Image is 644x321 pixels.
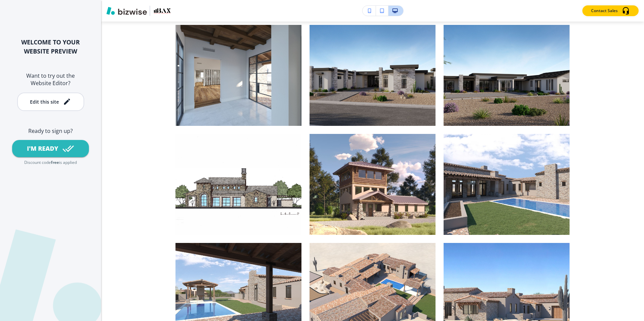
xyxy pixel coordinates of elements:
[17,93,84,111] button: Edit this site
[310,25,436,126] button: Grid gallery photo #1
[59,160,77,166] p: is applied
[444,25,570,126] button: Grid gallery photo #2
[310,134,436,235] button: Grid gallery photo #1
[12,140,89,157] button: I'M READY
[175,134,301,235] button: Grid gallery photo #0
[30,99,59,104] div: Edit this site
[153,8,171,14] img: Your Logo
[24,160,51,166] p: Discount code
[106,7,147,15] img: Bizwise Logo
[175,25,301,126] button: Grid gallery photo #0
[11,127,90,135] h6: Ready to sign up?
[51,160,59,166] p: free
[27,144,58,153] div: I'M READY
[591,8,618,14] p: Contact Sales
[582,5,639,16] button: Contact Sales
[11,38,90,56] h2: WELCOME TO YOUR WEBSITE PREVIEW
[444,134,570,235] button: Grid gallery photo #2
[11,72,90,87] h6: Want to try out the Website Editor?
